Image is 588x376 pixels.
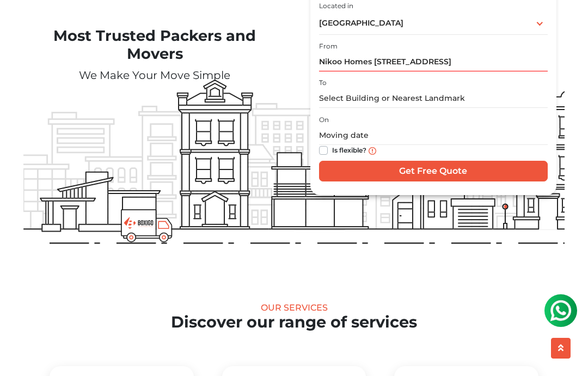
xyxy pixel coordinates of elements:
[319,115,329,125] label: On
[319,52,548,71] input: Select Building or Nearest Landmark
[23,67,286,83] p: We Make Your Move Simple
[319,41,338,51] label: From
[11,11,33,33] img: whatsapp-icon.svg
[319,78,327,88] label: To
[121,209,173,242] img: boxigo_prackers_and_movers_truck
[23,302,565,313] div: Our Services
[23,27,286,63] h1: Most Trusted Packers and Movers
[319,18,403,28] span: [GEOGRAPHIC_DATA]
[551,338,571,359] button: scroll up
[319,1,353,11] label: Located in
[319,89,548,108] input: Select Building or Nearest Landmark
[319,126,548,145] input: Moving date
[332,144,366,155] label: Is flexible?
[319,161,548,181] input: Get Free Quote
[23,313,565,332] h2: Discover our range of services
[369,147,376,155] img: move_date_info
